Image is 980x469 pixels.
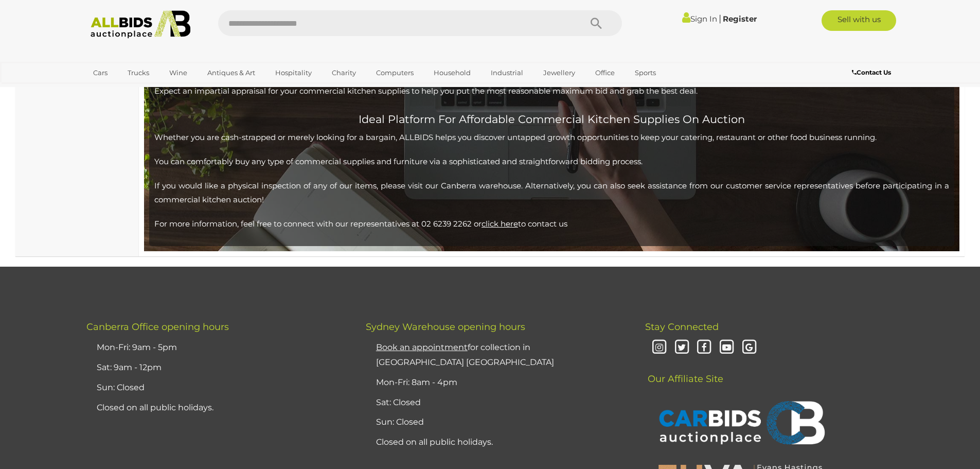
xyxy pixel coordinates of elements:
[589,64,621,81] a: Office
[269,64,318,81] a: Hospitality
[740,339,758,357] i: Google
[695,339,713,357] i: Facebook
[650,339,668,357] i: Instagram
[645,358,723,385] span: Our Affiliate Site
[822,10,896,31] a: Sell with us
[373,432,619,453] li: Closed on all public holidays.
[653,390,828,458] img: CARBIDS Auctionplace
[645,321,719,333] span: Stay Connected
[484,64,530,81] a: Industrial
[325,64,363,81] a: Charity
[719,13,721,24] span: |
[154,130,949,144] p: Whether you are cash-strapped or merely looking for a bargain, ALLBIDS helps you discover untappe...
[86,81,173,98] a: [GEOGRAPHIC_DATA]
[86,64,114,81] a: Cars
[154,108,949,125] h2: Ideal Platform For Affordable Commercial Kitchen Supplies On Auction
[376,342,554,367] a: Book an appointmentfor collection in [GEOGRAPHIC_DATA] [GEOGRAPHIC_DATA]
[571,10,622,36] button: Search
[121,64,156,81] a: Trucks
[86,321,229,333] span: Canberra Office opening hours
[154,179,949,206] p: If you would like a physical inspection of any of our items, please visit our Canberra warehouse....
[94,338,340,358] li: Mon-Fri: 9am - 5pm
[373,373,619,393] li: Mon-Fri: 8am - 4pm
[154,217,949,231] p: For more information, feel free to connect with our representatives at 02 6239 2262 or to contact us
[154,84,949,98] p: Expect an impartial appraisal for your commercial kitchen supplies to help you put the most reaso...
[682,14,717,24] a: Sign In
[94,378,340,398] li: Sun: Closed
[366,321,525,333] span: Sydney Warehouse opening hours
[628,64,663,81] a: Sports
[373,412,619,432] li: Sun: Closed
[718,339,736,357] i: Youtube
[482,219,518,229] a: click here
[427,64,477,81] a: Household
[369,64,420,81] a: Computers
[723,14,757,24] a: Register
[376,342,468,352] u: Book an appointment
[94,358,340,378] li: Sat: 9am - 12pm
[373,393,619,413] li: Sat: Closed
[537,64,582,81] a: Jewellery
[163,64,194,81] a: Wine
[852,67,894,78] a: Contact Us
[852,68,891,76] b: Contact Us
[201,64,262,81] a: Antiques & Art
[673,339,691,357] i: Twitter
[94,398,340,418] li: Closed on all public holidays.
[154,154,949,168] p: You can comfortably buy any type of commercial supplies and furniture via a sophisticated and str...
[85,10,197,39] img: Allbids.com.au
